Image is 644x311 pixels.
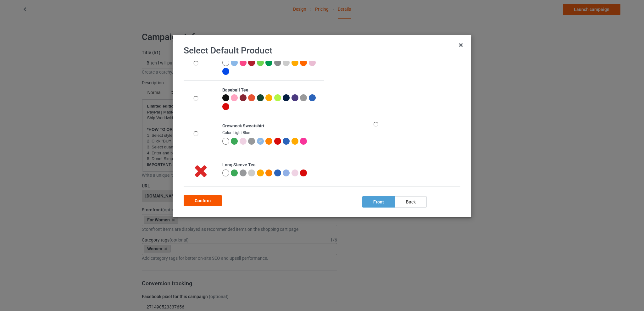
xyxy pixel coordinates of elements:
[222,87,321,93] div: Baseball Tee
[222,162,321,168] div: Long Sleeve Tee
[184,45,460,56] h1: Select Default Product
[300,94,307,101] img: heather_texture.png
[222,123,321,129] div: Crewneck Sweatshirt
[274,59,281,66] img: heather_texture.png
[184,195,222,206] div: Confirm
[222,130,321,136] div: Color: Light Blue
[362,196,395,208] div: front
[395,196,427,208] div: back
